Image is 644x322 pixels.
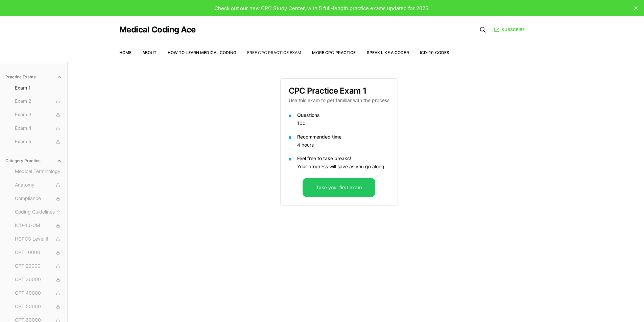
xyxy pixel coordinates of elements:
button: Exam 3 [12,109,65,120]
button: Exam 1 [12,82,65,93]
p: Use this exam to get familiar with the process [289,97,389,104]
button: Exam 4 [12,123,65,134]
button: CPT 10000 [12,247,65,258]
a: Medical Coding Ace [119,26,196,34]
span: CPT 10000 [15,249,62,256]
span: Coding Guidelines [15,208,62,216]
a: Speak Like a Coder [367,50,409,55]
p: Your progress will save as you go along [297,163,389,170]
a: Subscribe [494,27,525,33]
a: Free CPC Practice Exam [247,50,302,55]
button: CPT 50000 [12,301,65,312]
span: Exam 4 [15,125,62,132]
button: close [630,3,641,14]
h3: CPC Practice Exam 1 [289,87,389,95]
span: CPT 30000 [15,276,62,283]
button: Take your first exam [303,178,375,197]
span: HCPCS Level II [15,236,62,243]
button: Anatomy [12,180,65,191]
button: Exam 5 [12,137,65,147]
a: ICD-10 Codes [420,50,449,55]
button: Compliance [12,193,65,204]
p: 100 [297,120,389,127]
a: About [142,50,157,55]
p: Questions [297,112,389,119]
a: Home [119,50,132,55]
p: Recommended time [297,133,389,140]
span: Anatomy [15,181,62,189]
span: ICD-10-CM [15,222,62,229]
button: Category Practice [3,155,65,166]
button: Medical Terminology [12,166,65,177]
button: CPT 40000 [12,288,65,299]
button: HCPCS Level II [12,234,65,245]
button: Practice Exams [3,72,65,82]
span: Exam 5 [15,138,62,146]
span: Exam 3 [15,111,62,119]
a: More CPC Practice [312,50,356,55]
span: Exam 2 [15,98,62,105]
span: Check out our new CPC Study Center, with 5 full-length practice exams updated for 2025! [214,5,430,11]
p: Feel free to take breaks! [297,155,389,162]
span: Medical Terminology [15,168,62,175]
span: Compliance [15,195,62,202]
span: CPT 50000 [15,303,62,311]
button: ICD-10-CM [12,220,65,231]
a: How to Learn Medical Coding [168,50,236,55]
span: Exam 1 [15,84,62,91]
button: Exam 2 [12,96,65,107]
span: CPT 40000 [15,290,62,297]
button: CPT 20000 [12,261,65,272]
button: Coding Guidelines [12,207,65,218]
button: CPT 30000 [12,274,65,285]
p: 4 hours [297,142,389,148]
span: CPT 20000 [15,263,62,270]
